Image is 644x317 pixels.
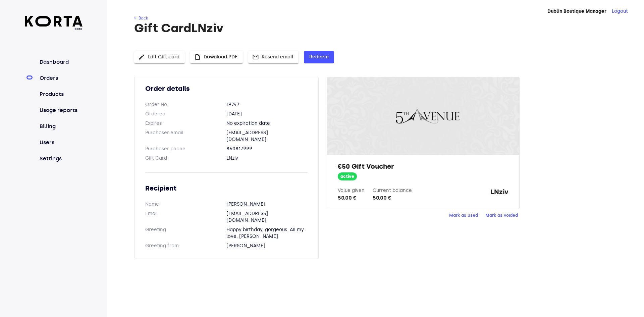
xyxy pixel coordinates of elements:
span: Download PDF [196,53,237,61]
span: active [338,173,357,180]
a: beta [25,16,83,31]
dt: Order No. [145,101,226,108]
h2: Recipient [145,183,308,193]
dd: No expiration date [226,120,308,127]
a: Products [38,90,83,98]
div: 50,00 € [338,194,365,202]
a: Dashboard [38,58,83,66]
a: Users [38,139,83,147]
dd: [EMAIL_ADDRESS][DOMAIN_NAME] [226,210,308,224]
dt: Purchaser phone [145,146,226,152]
dt: Greeting from [145,243,226,249]
span: mail [252,54,259,60]
span: beta [25,27,83,31]
dd: Happy birthday, gorgeous. All my love, [PERSON_NAME] [226,226,308,240]
span: Edit Gift card [140,53,179,61]
strong: LNziv [490,187,508,202]
button: Redeem [304,51,334,63]
dd: 19747 [226,101,308,108]
span: Mark as used [449,212,478,219]
h1: Gift Card LNziv [134,21,616,35]
dt: Email [145,210,226,224]
a: ← Back [134,16,148,20]
dd: [DATE] [226,111,308,117]
span: Redeem [309,53,329,61]
label: Value given [338,188,365,193]
dd: [PERSON_NAME] [226,243,308,249]
h2: Order details [145,84,308,93]
span: insert_drive_file [194,54,201,60]
dt: Purchaser email [145,129,226,143]
img: Korta [25,16,83,27]
dd: LNziv [226,155,308,162]
span: Resend email [254,53,293,61]
button: Logout [612,8,628,15]
dd: [PERSON_NAME] [226,201,308,208]
dd: 860817999 [226,146,308,152]
dt: Expires [145,120,226,127]
dt: Greeting [145,226,226,240]
dd: [EMAIL_ADDRESS][DOMAIN_NAME] [226,129,308,143]
button: Mark as used [447,210,480,221]
a: Edit Gift card [134,53,185,59]
div: 50,00 € [373,194,412,202]
h2: €50 Gift Voucher [338,162,508,171]
a: Settings [38,155,83,163]
button: Mark as voided [484,210,520,221]
span: Mark as voided [485,212,518,219]
dt: Gift Card [145,155,226,162]
dt: Ordered [145,111,226,117]
button: Edit Gift card [134,51,185,63]
a: Billing [38,122,83,130]
button: Resend email [248,51,299,63]
a: Usage reports [38,106,83,114]
button: Download PDF [190,51,243,63]
label: Current balance [373,188,412,193]
strong: Dublin Boutique Manager [547,8,606,14]
a: Orders [38,74,83,82]
dt: Name [145,201,226,208]
span: edit [138,54,145,60]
